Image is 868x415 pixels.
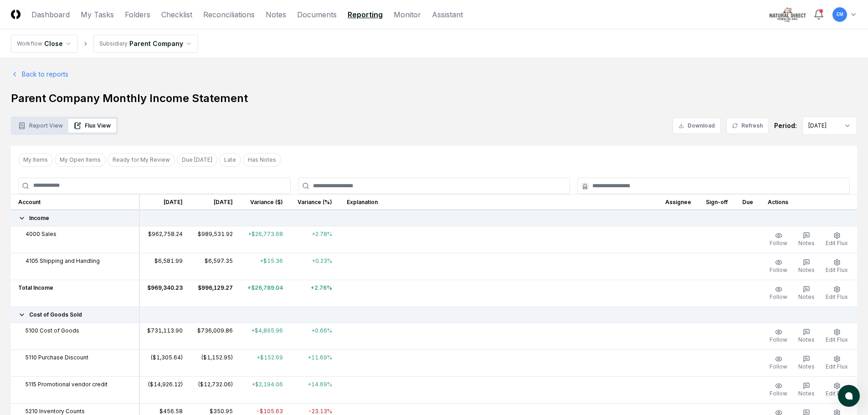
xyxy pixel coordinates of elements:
button: Report View [13,119,68,133]
button: Notes [796,380,817,400]
td: +$4,895.96 [240,323,290,349]
button: Notes [796,354,817,373]
a: Reconciliations [203,9,255,20]
div: Subsidiary [99,40,128,48]
a: Folders [125,9,150,20]
button: Notes [796,284,817,303]
button: Notes [796,257,817,276]
th: [DATE] [139,194,190,210]
th: Variance ($) [240,194,290,210]
a: Checklist [161,9,192,20]
button: Follow [768,327,789,346]
nav: breadcrumb [11,35,198,53]
button: Flux View [68,119,116,133]
th: Sign-off [699,194,735,210]
div: Workflow [17,40,42,48]
td: $6,581.99 [139,253,190,280]
a: Back to reports [11,69,68,79]
span: Edit Flux [826,336,848,343]
td: ($1,305.64) [139,349,190,376]
a: Assistant [432,9,463,20]
span: Notes [798,363,815,370]
th: Explanation [339,194,658,210]
td: +$15.36 [240,253,290,280]
td: $969,340.23 [139,280,190,307]
a: Monitor [394,9,421,20]
a: Reporting [348,9,383,20]
span: EM [837,11,843,18]
th: Variance (%) [290,194,339,210]
button: Due Today [177,153,217,167]
span: 4000 Sales [26,230,56,238]
td: +11.69% [290,349,339,376]
button: Follow [768,257,789,276]
th: Assignee [658,194,699,210]
button: Follow [768,354,789,373]
th: Actions [760,194,857,210]
span: Notes [798,240,815,246]
td: +2.78% [290,226,339,253]
td: ($12,732.06) [190,376,240,403]
div: Period: [774,121,797,130]
a: Dashboard [31,9,70,20]
span: Follow [770,390,787,397]
td: +$152.69 [240,349,290,376]
td: $736,009.86 [190,323,240,349]
td: $996,129.27 [190,280,240,307]
span: Notes [798,336,815,343]
td: ($14,926.12) [139,376,190,403]
span: Follow [770,293,787,300]
span: Edit Flux [826,293,848,300]
button: Edit Flux [824,380,850,400]
td: $6,597.35 [190,253,240,280]
td: +$26,773.68 [240,226,290,253]
button: Follow [768,284,789,303]
button: EM [832,6,848,23]
span: Follow [770,240,787,246]
span: 5115 Promotional vendor credit [26,380,108,389]
td: $962,758.24 [139,226,190,253]
button: Edit Flux [824,327,850,346]
span: 4105 Shipping and Handling [26,257,100,265]
img: Natural Direct logo [770,7,806,22]
button: Edit Flux [824,284,850,303]
span: 5100 Cost of Goods [26,327,79,335]
button: My Items [18,153,53,167]
span: Follow [770,363,787,370]
span: Edit Flux [826,390,848,397]
span: Cost of Goods Sold [29,311,82,319]
td: $989,531.92 [190,226,240,253]
td: +$26,789.04 [240,280,290,307]
td: +0.23% [290,253,339,280]
td: ($1,152.95) [190,349,240,376]
button: Edit Flux [824,257,850,276]
span: Notes [798,266,815,273]
button: Download [673,118,721,134]
th: [DATE] [190,194,240,210]
th: Account [11,194,139,210]
span: Income [29,214,49,222]
h1: Parent Company Monthly Income Statement [11,91,857,106]
a: My Tasks [81,9,114,20]
button: Late [219,153,241,167]
button: Follow [768,380,789,400]
button: My Open Items [55,153,106,167]
button: Notes [796,327,817,346]
td: +2.76% [290,280,339,307]
span: Follow [770,336,787,343]
button: atlas-launcher [838,385,860,407]
span: Notes [798,390,815,397]
td: +0.66% [290,323,339,349]
td: +14.69% [290,376,339,403]
a: Notes [266,9,286,20]
a: Documents [297,9,337,20]
button: Notes [796,230,817,249]
span: Follow [770,266,787,273]
span: Edit Flux [826,363,848,370]
img: Logo [11,10,21,19]
span: Total Income [18,284,53,292]
button: Follow [768,230,789,249]
span: Edit Flux [826,240,848,246]
span: Edit Flux [826,266,848,273]
button: Has Notes [243,153,281,167]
